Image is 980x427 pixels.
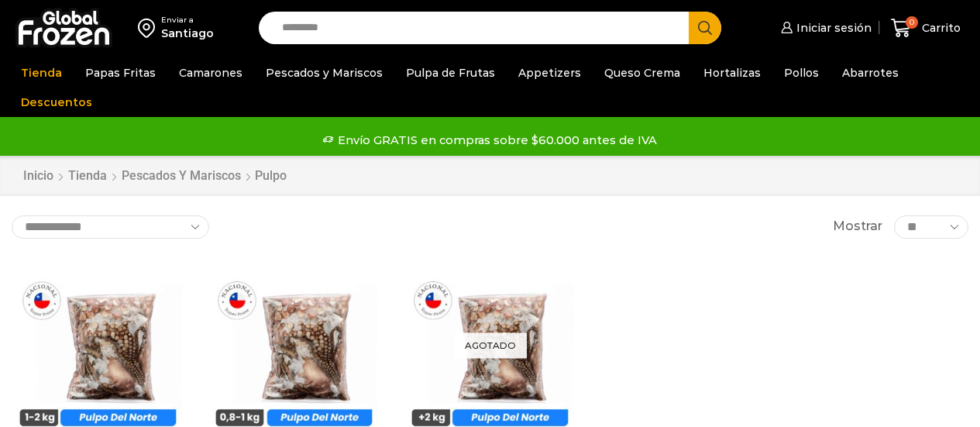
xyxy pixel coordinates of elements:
h1: Pulpo [255,168,287,183]
a: Papas Fritas [77,58,163,88]
a: Inicio [22,167,54,185]
a: Abarrotes [834,58,906,88]
p: Agotado [454,333,527,359]
a: Iniciar sesión [777,12,872,43]
a: Pulpa de Frutas [398,58,503,88]
a: Pollos [776,58,827,88]
div: Santiago [161,26,214,41]
span: Carrito [918,20,961,36]
a: Appetizers [511,58,589,88]
a: Tienda [67,167,108,185]
a: 0 Carrito [887,10,965,46]
img: address-field-icon.svg [138,15,161,41]
span: Mostrar [833,218,882,236]
div: Enviar a [161,15,214,26]
span: 0 [906,16,918,29]
a: Pescados y Mariscos [258,58,390,88]
select: Pedido de la tienda [12,215,209,239]
a: Queso Crema [597,58,688,88]
a: Camarones [171,58,250,88]
nav: Breadcrumb [22,167,287,185]
a: Descuentos [13,88,100,117]
a: Pescados y Mariscos [121,167,242,185]
span: Iniciar sesión [793,20,872,36]
a: Tienda [13,58,70,88]
a: Hortalizas [696,58,769,88]
button: Search button [689,12,721,44]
